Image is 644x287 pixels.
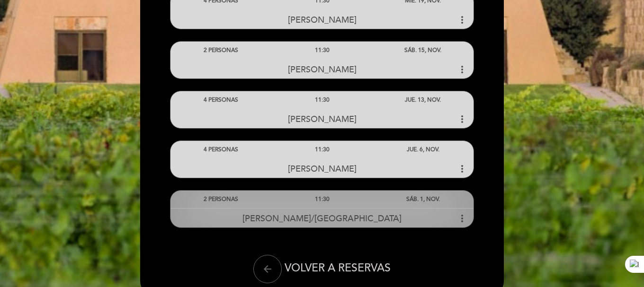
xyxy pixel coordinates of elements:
[288,114,357,124] span: [PERSON_NAME]
[271,141,372,158] div: 11:30
[288,15,357,25] span: [PERSON_NAME]
[373,141,474,158] div: JUE. 6, NOV.
[373,42,474,59] div: SÁB. 15, NOV.
[271,91,372,109] div: 11:30
[170,91,271,109] div: 4 PERSONAS
[262,263,273,275] i: arrow_back
[456,113,468,125] i: more_vert
[170,191,271,208] div: 2 PERSONAS
[288,64,357,75] span: [PERSON_NAME]
[373,191,474,208] div: SÁB. 1, NOV.
[373,91,474,109] div: JUE. 13, NOV.
[456,14,468,26] i: more_vert
[271,42,372,59] div: 11:30
[456,64,468,75] i: more_vert
[271,191,372,208] div: 11:30
[456,163,468,174] i: more_vert
[242,213,402,224] span: [PERSON_NAME]/[GEOGRAPHIC_DATA]
[456,213,468,224] i: more_vert
[288,164,357,174] span: [PERSON_NAME]
[170,141,271,158] div: 4 PERSONAS
[170,42,271,59] div: 2 PERSONAS
[285,261,391,275] span: VOLVER A RESERVAS
[253,255,282,283] button: arrow_back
